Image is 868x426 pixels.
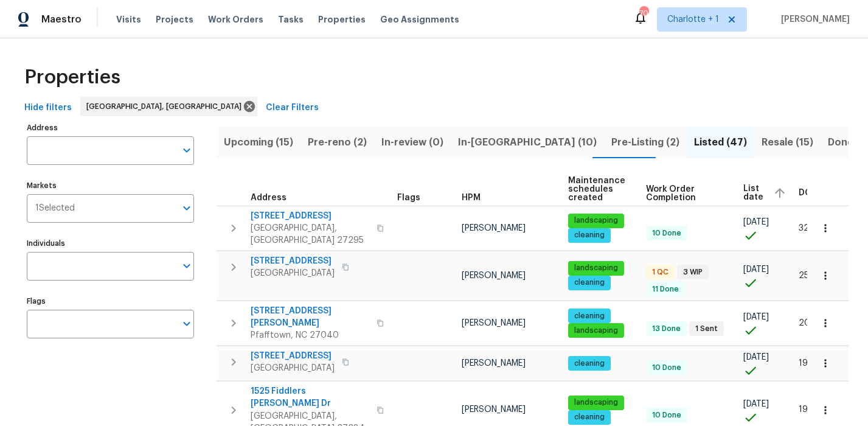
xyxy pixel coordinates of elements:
[381,134,443,151] span: In-review (0)
[156,13,193,26] span: Projects
[27,240,194,247] label: Individuals
[251,385,369,410] span: 1525 Fiddlers [PERSON_NAME] Dr
[611,134,679,151] span: Pre-Listing (2)
[569,278,609,288] span: cleaning
[647,324,686,334] span: 13 Done
[743,353,769,361] span: [DATE]
[646,185,723,202] span: Work Order Completion
[799,224,813,232] span: 321
[251,329,369,341] span: Pfafftown, NC 27040
[569,326,623,336] span: landscaping
[308,134,367,151] span: Pre-reno (2)
[80,97,257,116] div: [GEOGRAPHIC_DATA], [GEOGRAPHIC_DATA]
[27,298,194,305] label: Flags
[462,319,526,327] span: [PERSON_NAME]
[743,218,769,226] span: [DATE]
[799,319,814,327] span: 201
[569,215,623,226] span: landscaping
[678,267,707,278] span: 3 WIP
[667,13,719,26] span: Charlotte + 1
[380,13,459,26] span: Geo Assignments
[462,224,526,232] span: [PERSON_NAME]
[569,311,609,321] span: cleaning
[397,194,420,202] span: Flags
[647,410,686,421] span: 10 Done
[799,189,819,197] span: DOM
[458,134,597,151] span: In-[GEOGRAPHIC_DATA] (10)
[251,267,335,279] span: [GEOGRAPHIC_DATA]
[261,97,324,119] button: Clear Filters
[462,271,526,280] span: [PERSON_NAME]
[647,267,673,278] span: 1 QC
[208,13,263,26] span: Work Orders
[647,228,686,239] span: 10 Done
[569,397,623,408] span: landscaping
[251,210,369,222] span: [STREET_ADDRESS]
[690,324,723,334] span: 1 Sent
[116,13,141,26] span: Visits
[569,230,609,240] span: cleaning
[462,359,526,368] span: [PERSON_NAME]
[266,100,319,116] span: Clear Filters
[27,182,194,189] label: Markets
[743,184,763,201] span: List date
[178,200,195,217] button: Open
[569,263,623,273] span: landscaping
[41,13,82,26] span: Maestro
[251,194,286,202] span: Address
[251,255,335,267] span: [STREET_ADDRESS]
[251,305,369,329] span: [STREET_ADDRESS][PERSON_NAME]
[639,7,648,19] div: 70
[647,363,686,373] span: 10 Done
[462,194,481,202] span: HPM
[569,358,609,369] span: cleaning
[799,359,813,368] span: 197
[799,405,811,414] span: 191
[568,176,625,202] span: Maintenance schedules created
[462,405,526,414] span: [PERSON_NAME]
[743,265,769,274] span: [DATE]
[24,100,72,116] span: Hide filters
[318,13,366,26] span: Properties
[24,71,120,83] span: Properties
[799,271,815,280] span: 250
[86,100,246,113] span: [GEOGRAPHIC_DATA], [GEOGRAPHIC_DATA]
[27,124,194,131] label: Address
[224,134,293,151] span: Upcoming (15)
[569,412,609,422] span: cleaning
[762,134,813,151] span: Resale (15)
[251,362,335,374] span: [GEOGRAPHIC_DATA]
[178,142,195,159] button: Open
[178,315,195,332] button: Open
[35,203,75,214] span: 1 Selected
[178,257,195,274] button: Open
[251,222,369,246] span: [GEOGRAPHIC_DATA], [GEOGRAPHIC_DATA] 27295
[694,134,747,151] span: Listed (47)
[278,15,304,24] span: Tasks
[647,284,684,295] span: 11 Done
[19,97,77,119] button: Hide filters
[743,313,769,321] span: [DATE]
[776,13,850,26] span: [PERSON_NAME]
[251,350,335,362] span: [STREET_ADDRESS]
[743,400,769,408] span: [DATE]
